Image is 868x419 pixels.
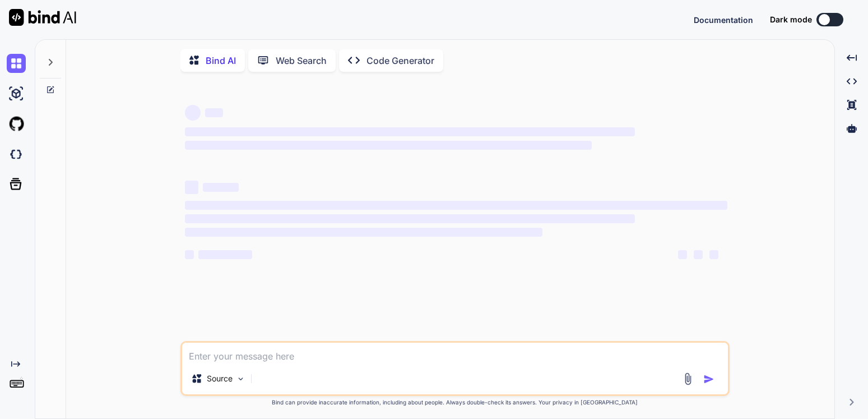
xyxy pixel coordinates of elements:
[180,398,730,407] p: Bind can provide inaccurate information, including about people. Always double-check its answers....
[185,228,543,237] span: ‌
[205,108,223,117] span: ‌
[770,14,812,25] span: Dark mode
[185,214,635,223] span: ‌
[694,15,753,25] span: Documentation
[7,54,26,73] img: chat
[185,181,198,194] span: ‌
[703,374,714,385] img: icon
[276,54,327,67] p: Web Search
[694,250,703,259] span: ‌
[694,14,753,26] button: Documentation
[9,9,76,26] img: Bind AI
[198,250,252,259] span: ‌
[709,250,718,259] span: ‌
[236,374,245,384] img: Pick Models
[207,373,233,384] p: Source
[7,114,26,133] img: githubLight
[185,250,194,259] span: ‌
[185,141,592,150] span: ‌
[206,54,236,67] p: Bind AI
[678,250,687,259] span: ‌
[7,145,26,164] img: darkCloudIdeIcon
[681,372,694,385] img: attachment
[185,127,635,136] span: ‌
[185,201,727,210] span: ‌
[203,183,239,192] span: ‌
[185,105,201,121] span: ‌
[366,54,434,67] p: Code Generator
[7,84,26,103] img: ai-studio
